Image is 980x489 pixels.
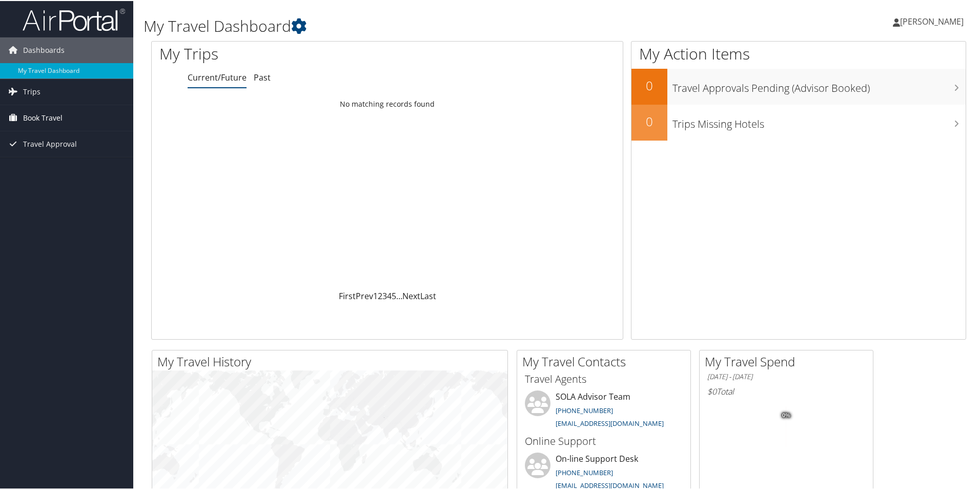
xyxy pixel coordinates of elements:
[402,289,420,301] a: Next
[556,405,613,414] a: [PHONE_NUMBER]
[672,75,966,94] h3: Travel Approvals Pending (Advisor Booked)
[23,130,77,156] span: Travel Approval
[782,412,790,418] tspan: 0%
[356,289,373,301] a: Prev
[387,289,392,301] a: 4
[157,352,507,369] h2: My Travel History
[420,289,436,301] a: Last
[339,289,356,301] a: First
[382,289,387,301] a: 3
[631,68,966,104] a: 0Travel Approvals Pending (Advisor Booked)
[396,289,402,301] span: …
[23,36,65,62] span: Dashboards
[23,78,40,104] span: Trips
[522,352,690,369] h2: My Travel Contacts
[893,5,974,36] a: [PERSON_NAME]
[378,289,382,301] a: 2
[188,71,247,82] a: Current/Future
[707,385,717,396] span: $0
[672,111,966,130] h3: Trips Missing Hotels
[144,14,697,36] h1: My Travel Dashboard
[23,104,63,130] span: Book Travel
[556,467,613,476] a: [PHONE_NUMBER]
[520,389,688,432] li: SOLA Advisor Team
[525,433,683,447] h3: Online Support
[707,371,865,381] h6: [DATE] - [DATE]
[631,112,667,129] h2: 0
[152,94,623,112] td: No matching records found
[373,289,378,301] a: 1
[631,104,966,140] a: 0Trips Missing Hotels
[705,352,873,369] h2: My Travel Spend
[556,418,664,427] a: [EMAIL_ADDRESS][DOMAIN_NAME]
[631,42,966,64] h1: My Action Items
[707,385,865,396] h6: Total
[900,15,964,26] span: [PERSON_NAME]
[631,76,667,93] h2: 0
[392,289,396,301] a: 5
[254,71,271,82] a: Past
[525,371,683,385] h3: Travel Agents
[556,480,664,489] a: [EMAIL_ADDRESS][DOMAIN_NAME]
[159,42,419,64] h1: My Trips
[23,7,125,31] img: airportal-logo.png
